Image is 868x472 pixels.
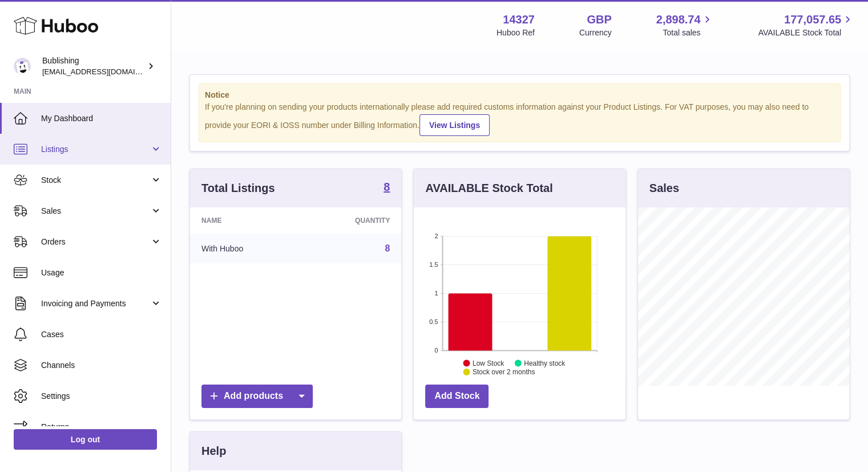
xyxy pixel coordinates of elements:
[41,237,150,247] span: Orders
[435,347,438,354] text: 0
[301,207,401,234] th: Quantity
[190,207,301,234] th: Name
[42,67,168,76] span: [EMAIL_ADDRESS][DOMAIN_NAME]
[430,318,438,325] text: 0.5
[425,385,488,408] a: Add Stock
[14,429,157,450] a: Log out
[201,443,226,459] h3: Help
[579,27,612,38] div: Currency
[205,102,834,136] div: If you're planning on sending your products internationally please add required customs informati...
[503,12,535,27] strong: 14327
[41,329,162,340] span: Cases
[14,58,31,75] img: regine@bublishing.com
[41,360,162,371] span: Channels
[430,261,438,268] text: 1.5
[473,368,535,376] text: Stock over 2 months
[649,181,679,196] h3: Sales
[41,298,150,309] span: Invoicing and Payments
[435,233,438,239] text: 2
[41,144,150,155] span: Listings
[656,12,701,27] span: 2,898.74
[41,206,150,217] span: Sales
[473,359,504,367] text: Low Stock
[758,27,854,38] span: AVAILABLE Stock Total
[435,290,438,297] text: 1
[201,385,313,408] a: Add products
[758,12,854,38] a: 177,057.65 AVAILABLE Stock Total
[41,267,162,278] span: Usage
[205,90,834,101] strong: Notice
[42,55,145,77] div: Bublishing
[663,27,713,38] span: Total sales
[587,12,611,27] strong: GBP
[190,234,301,263] td: With Huboo
[524,359,566,367] text: Healthy stock
[496,27,535,38] div: Huboo Ref
[784,12,841,27] span: 177,057.65
[656,12,714,38] a: 2,898.74 Total sales
[383,181,390,193] strong: 8
[385,243,390,253] a: 8
[419,114,490,136] a: View Listings
[41,113,162,124] span: My Dashboard
[41,391,162,402] span: Settings
[383,181,390,195] a: 8
[41,175,150,186] span: Stock
[201,181,275,196] h3: Total Listings
[425,181,552,196] h3: AVAILABLE Stock Total
[41,422,162,433] span: Returns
